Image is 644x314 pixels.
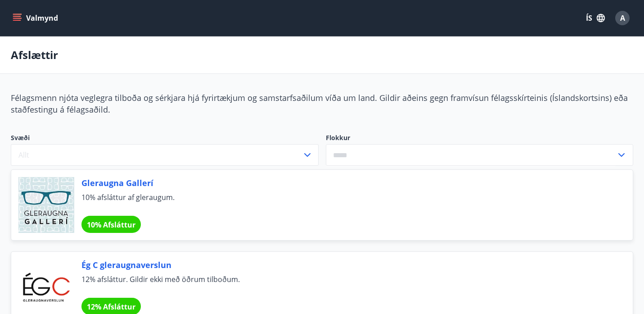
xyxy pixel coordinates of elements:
button: ÍS [581,10,610,26]
span: Ég C gleraugnaverslun [81,259,611,271]
span: 10% afsláttur af gleraugum. [81,192,611,212]
span: 10% Afsláttur [87,220,135,230]
label: Flokkur [326,133,634,142]
span: Félagsmenn njóta veglegra tilboða og sérkjara hjá fyrirtækjum og samstarfsaðilum víða um land. Gi... [11,92,628,115]
span: 12% afsláttur. Gildir ekki með öðrum tilboðum. [81,274,611,294]
span: Gleraugna Gallerí [81,177,611,189]
span: Allt [18,150,29,160]
span: A [620,13,625,23]
button: A [612,7,633,29]
span: 12% Afsláttur [87,302,135,312]
span: Svæði [11,133,319,144]
p: Afslættir [11,47,58,63]
button: Allt [11,144,319,166]
button: menu [11,10,62,26]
